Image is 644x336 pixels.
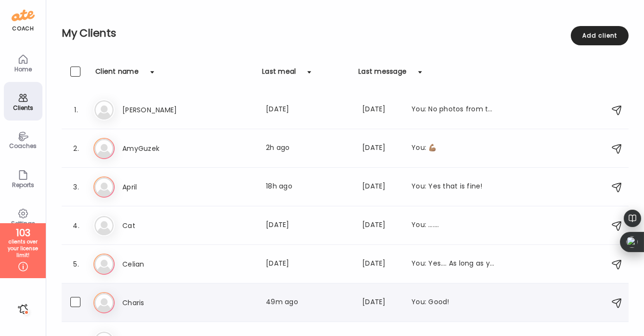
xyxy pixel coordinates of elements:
[362,297,400,309] div: [DATE]
[122,143,207,154] h3: AmyGuzek
[358,67,407,82] div: Last message
[411,297,496,309] div: You: Good!
[122,220,207,231] h3: Cat
[70,258,82,270] div: 5.
[362,220,400,231] div: [DATE]
[362,181,400,193] div: [DATE]
[362,143,400,154] div: [DATE]
[3,227,42,239] div: 103
[411,220,496,231] div: You: …….
[266,181,351,193] div: 18h ago
[122,297,207,309] h3: Charis
[411,143,496,154] div: You: 💪🏽
[6,220,40,227] div: Settings
[70,104,82,116] div: 1.
[262,67,296,82] div: Last meal
[12,25,34,33] div: coach
[62,26,629,40] h2: My Clients
[12,8,35,23] img: ate
[6,105,40,111] div: Clients
[70,143,82,154] div: 2.
[3,239,42,259] div: clients over your license limit!
[6,182,40,188] div: Reports
[266,258,351,270] div: [DATE]
[6,143,40,149] div: Coaches
[70,181,82,193] div: 3.
[362,258,400,270] div: [DATE]
[70,220,82,231] div: 4.
[122,104,207,116] h3: [PERSON_NAME]
[95,67,139,82] div: Client name
[266,104,351,116] div: [DATE]
[411,258,496,270] div: You: Yes…. As long as you think it won’t make you rebel more on weekend because of feeling restri...
[571,26,629,45] div: Add client
[266,143,351,154] div: 2h ago
[411,104,496,116] div: You: No photos from the train??😂
[122,258,207,270] h3: Celian
[122,181,207,193] h3: April
[362,104,400,116] div: [DATE]
[6,66,40,72] div: Home
[266,297,351,309] div: 49m ago
[411,181,496,193] div: You: Yes that is fine!
[266,220,351,231] div: [DATE]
